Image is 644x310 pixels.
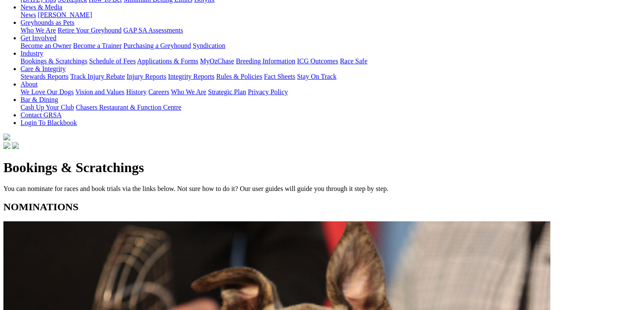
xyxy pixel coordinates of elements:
a: News & Media [21,3,62,11]
a: [PERSON_NAME] [38,11,92,18]
a: Applications & Forms [137,57,198,65]
a: Get Involved [21,34,56,42]
a: Chasers Restaurant & Function Centre [76,104,181,111]
a: MyOzChase [200,57,234,65]
a: ICG Outcomes [297,57,338,65]
a: Injury Reports [126,73,166,80]
div: Industry [21,57,641,65]
a: Become a Trainer [73,42,122,49]
a: Privacy Policy [248,88,288,95]
a: Retire Your Greyhound [58,27,122,34]
img: facebook.svg [3,142,10,149]
img: twitter.svg [12,142,19,149]
a: Greyhounds as Pets [21,19,74,26]
a: Breeding Information [236,57,295,65]
div: Get Involved [21,42,641,50]
div: Greyhounds as Pets [21,27,641,34]
h2: NOMINATIONS [3,201,641,213]
p: You can nominate for races and book trials via the links below. Not sure how to do it? Our user g... [3,185,641,193]
h1: Bookings & Scratchings [3,160,641,176]
a: Bar & Dining [21,96,58,103]
div: News & Media [21,11,641,19]
a: Login To Blackbook [21,119,77,126]
a: We Love Our Dogs [21,88,74,95]
a: Purchasing a Greyhound [124,42,191,49]
a: News [21,11,36,18]
a: Strategic Plan [208,88,246,95]
a: Fact Sheets [264,73,295,80]
a: GAP SA Assessments [124,27,183,34]
img: logo-grsa-white.png [3,134,10,140]
a: Stewards Reports [21,73,68,80]
a: Who We Are [21,27,56,34]
a: Race Safe [340,57,367,65]
a: Stay On Track [297,73,336,80]
a: Who We Are [171,88,206,95]
a: History [126,88,147,95]
a: Care & Integrity [21,65,66,72]
a: Careers [148,88,169,95]
div: Care & Integrity [21,73,641,80]
a: Track Injury Rebate [70,73,125,80]
a: Integrity Reports [168,73,215,80]
div: About [21,88,641,96]
a: About [21,80,38,88]
a: Contact GRSA [21,111,62,119]
a: Become an Owner [21,42,71,49]
a: Industry [21,50,43,57]
a: Syndication [193,42,225,49]
a: Bookings & Scratchings [21,57,87,65]
a: Rules & Policies [216,73,262,80]
div: Bar & Dining [21,104,641,111]
a: Cash Up Your Club [21,104,74,111]
a: Schedule of Fees [89,57,135,65]
a: Vision and Values [75,88,124,95]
